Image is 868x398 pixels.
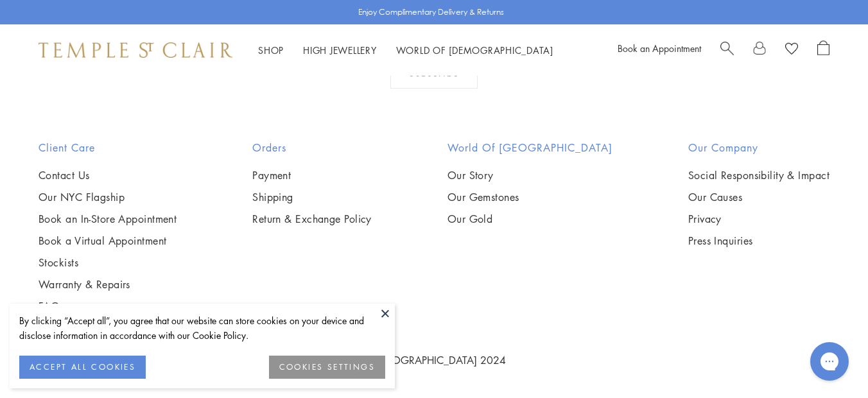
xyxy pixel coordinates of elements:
a: Book an In-Store Appointment [39,212,177,226]
a: Contact Us [39,168,177,182]
nav: Main navigation [258,42,553,58]
a: World of [DEMOGRAPHIC_DATA]World of [DEMOGRAPHIC_DATA] [396,44,553,56]
a: Book a Virtual Appointment [39,234,177,248]
a: Social Responsibility & Impact [688,168,829,182]
a: Our NYC Flagship [39,190,177,204]
a: Our Causes [688,190,829,204]
a: Our Story [447,168,612,182]
a: Shipping [252,190,372,204]
a: Stockists [39,255,177,270]
button: COOKIES SETTINGS [269,356,385,379]
h2: Orders [252,140,372,155]
a: Book an Appointment [618,42,701,55]
button: ACCEPT ALL COOKIES [19,356,146,379]
a: Payment [252,168,372,182]
a: View Wishlist [785,40,798,60]
a: © [GEOGRAPHIC_DATA] 2024 [363,353,506,367]
div: By clicking “Accept all”, you agree that our website can store cookies on your device and disclos... [19,313,385,343]
h2: Client Care [39,140,177,155]
h2: Our Company [688,140,829,155]
a: ShopShop [258,44,284,56]
img: Temple St. Clair [39,42,232,58]
a: Open Shopping Bag [817,40,829,60]
p: Enjoy Complimentary Delivery & Returns [358,6,504,19]
a: FAQs [39,299,177,313]
a: Warranty & Repairs [39,277,177,291]
a: Privacy [688,212,829,226]
a: Our Gemstones [447,190,612,204]
a: Search [720,40,734,60]
h2: World of [GEOGRAPHIC_DATA] [447,140,612,155]
a: High JewelleryHigh Jewellery [303,44,377,56]
a: Return & Exchange Policy [252,212,372,226]
a: Our Gold [447,212,612,226]
iframe: Gorgias live chat messenger [804,338,855,385]
a: Press Inquiries [688,234,829,248]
